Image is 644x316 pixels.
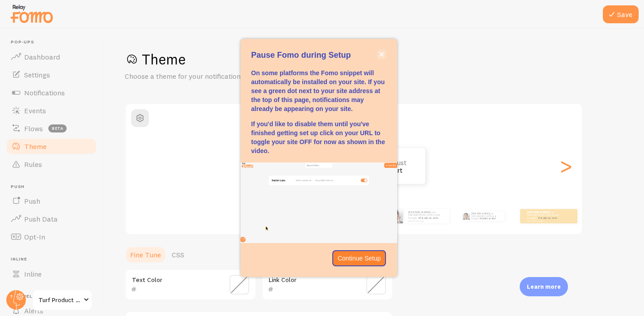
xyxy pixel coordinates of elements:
a: Fine Tune [125,246,166,264]
img: Fomo [462,213,470,220]
span: Events [24,106,46,115]
span: Push [24,196,40,205]
p: from [GEOGRAPHIC_DATA] just bought a [527,210,563,222]
a: Metallica t-shirt [419,216,438,220]
a: Inline [5,265,97,283]
img: fomo-relay-logo-orange.svg [9,2,54,25]
span: Rules [24,160,42,169]
a: Rules [5,155,97,173]
span: beta [48,124,67,132]
button: close, [377,50,386,59]
a: Push Data [5,210,97,228]
strong: [PERSON_NAME] [471,212,489,215]
span: Push [11,184,97,190]
span: Dashboard [24,52,60,61]
small: about 4 minutes ago [408,220,445,222]
a: Events [5,102,97,120]
p: Continue Setup [338,254,381,263]
h2: Classic [126,109,582,123]
img: Fomo [389,209,403,223]
span: Settings [24,70,50,79]
small: about 4 minutes ago [527,220,562,222]
a: Flows beta [5,120,97,137]
span: Push Data [24,214,58,223]
p: On some platforms the Fomo snippet will automatically be installed on your site. If you see a gre... [251,68,386,113]
a: Theme [5,137,97,155]
p: from [GEOGRAPHIC_DATA] just bought a [408,210,446,222]
p: from [GEOGRAPHIC_DATA] just bought a [471,211,501,221]
div: Pause Fomo during Setup [241,39,397,277]
a: Notifications [5,84,97,102]
a: Metallica t-shirt [480,217,496,220]
a: Dashboard [5,48,97,66]
p: Choose a theme for your notifications [125,71,339,81]
a: Settings [5,66,97,84]
a: Opt-In [5,228,97,246]
span: Opt-In [24,232,45,241]
span: Notifications [24,88,65,97]
button: Continue Setup [332,250,386,266]
span: Turf Product Solutions [38,295,81,305]
span: Theme [24,142,47,151]
p: Pause Fomo during Setup [251,50,386,61]
strong: [PERSON_NAME] [527,210,549,214]
a: Turf Product Solutions [32,289,93,311]
span: Inline [24,269,42,278]
div: Next slide [560,134,571,198]
span: Flows [24,124,43,133]
a: CSS [166,246,190,264]
span: Alerts [24,306,43,315]
p: Learn more [527,282,561,291]
h1: Theme [125,50,623,68]
p: If you'd like to disable them until you've finished getting set up click on your URL to toggle yo... [251,120,386,155]
a: Metallica t-shirt [538,216,557,220]
span: Inline [11,256,97,262]
strong: [PERSON_NAME] [408,210,430,214]
a: Push [5,192,97,210]
div: Learn more [520,277,568,296]
span: Pop-ups [11,39,97,45]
